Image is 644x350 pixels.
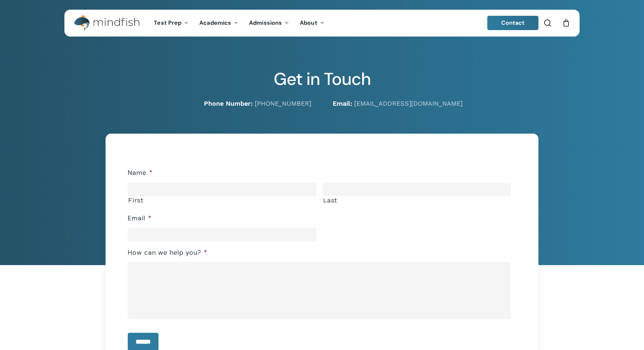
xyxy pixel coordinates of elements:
span: Test Prep [154,19,181,27]
strong: Email: [333,100,352,107]
nav: Main Menu [148,10,330,37]
span: Contact [501,19,525,27]
header: Main Menu [64,10,580,37]
span: Academics [199,19,231,27]
a: Cart [562,19,570,27]
span: About [300,19,317,27]
label: Name [128,169,153,177]
strong: Phone Number: [204,100,253,107]
label: First [128,197,316,204]
a: About [294,20,330,26]
a: Academics [194,20,244,26]
h2: Get in Touch [64,69,580,90]
label: Email [128,214,152,222]
label: How can we help you? [128,249,208,257]
a: Contact [487,16,539,30]
a: Admissions [244,20,294,26]
label: Last [323,197,511,204]
a: [EMAIL_ADDRESS][DOMAIN_NAME] [354,100,463,107]
span: Admissions [249,19,282,27]
a: [PHONE_NUMBER] [255,100,311,107]
a: Test Prep [148,20,194,26]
